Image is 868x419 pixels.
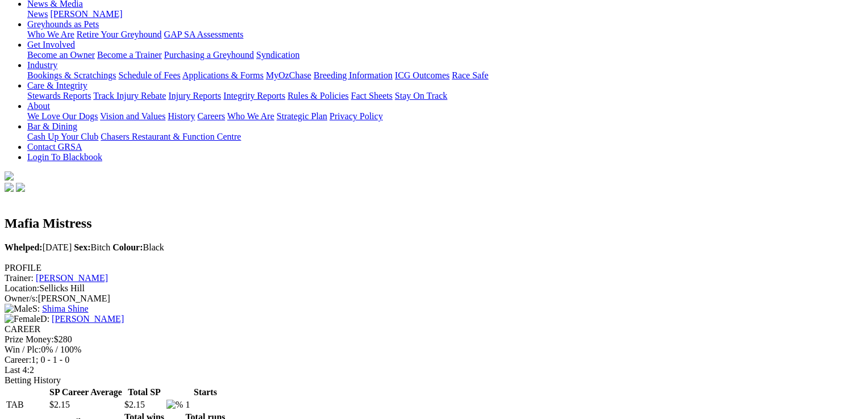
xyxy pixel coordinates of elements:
[329,111,383,121] a: Privacy Policy
[27,132,855,142] div: Bar & Dining
[223,91,285,100] a: Integrity Reports
[27,91,855,101] div: Care & Integrity
[277,111,327,121] a: Strategic Plan
[74,242,90,252] b: Sex:
[168,91,221,100] a: Injury Reports
[112,242,164,252] span: Black
[5,365,30,375] span: Last 4:
[5,345,855,355] div: 0% / 100%
[124,387,165,398] th: Total SP
[50,9,122,19] a: [PERSON_NAME]
[5,365,855,375] div: 2
[5,334,54,344] span: Prize Money:
[27,50,855,60] div: Get Involved
[185,387,226,398] th: Starts
[27,9,48,19] a: News
[27,142,82,152] a: Contact GRSA
[5,294,38,303] span: Owner/s:
[395,70,449,80] a: ICG Outcomes
[395,91,447,100] a: Stay On Track
[164,50,254,60] a: Purchasing a Greyhound
[27,9,855,19] div: News & Media
[168,111,195,121] a: History
[5,304,40,313] span: S:
[166,400,183,410] img: %
[5,263,855,273] div: PROFILE
[5,216,855,231] h2: Mafia Mistress
[27,19,99,29] a: Greyhounds as Pets
[27,132,98,141] a: Cash Up Your Club
[6,399,48,410] td: TAB
[36,273,108,283] a: [PERSON_NAME]
[101,132,241,141] a: Chasers Restaurant & Function Centre
[27,111,855,121] div: About
[5,183,14,192] img: facebook.svg
[124,399,165,410] td: $2.15
[314,70,393,80] a: Breeding Information
[5,304,32,314] img: Male
[77,30,162,39] a: Retire Your Greyhound
[27,152,102,162] a: Login To Blackbook
[5,283,39,293] span: Location:
[27,30,855,40] div: Greyhounds as Pets
[16,183,25,192] img: twitter.svg
[351,91,393,100] a: Fact Sheets
[118,70,180,80] a: Schedule of Fees
[42,304,88,313] a: Shima Shine
[5,294,855,304] div: [PERSON_NAME]
[5,171,14,181] img: logo-grsa-white.png
[27,111,98,121] a: We Love Our Dogs
[5,283,855,294] div: Sellicks Hill
[27,50,95,60] a: Become an Owner
[27,101,50,111] a: About
[5,355,31,364] span: Career:
[185,399,226,410] td: 1
[5,314,40,324] img: Female
[5,314,49,324] span: D:
[287,91,349,100] a: Rules & Policies
[74,242,110,252] span: Bitch
[100,111,165,121] a: Vision and Values
[27,70,116,80] a: Bookings & Scratchings
[452,70,488,80] a: Race Safe
[256,50,299,60] a: Syndication
[49,387,123,398] th: SP Career Average
[27,60,57,70] a: Industry
[5,345,41,354] span: Win / Plc:
[5,242,43,252] b: Whelped:
[27,30,74,39] a: Who We Are
[182,70,264,80] a: Applications & Forms
[97,50,162,60] a: Become a Trainer
[5,375,855,386] div: Betting History
[27,70,855,81] div: Industry
[52,314,124,324] a: [PERSON_NAME]
[5,273,34,283] span: Trainer:
[27,81,87,90] a: Care & Integrity
[27,121,77,131] a: Bar & Dining
[227,111,274,121] a: Who We Are
[5,355,855,365] div: 1; 0 - 1 - 0
[5,242,72,252] span: [DATE]
[49,399,123,410] td: $2.15
[93,91,166,100] a: Track Injury Rebate
[5,324,855,334] div: CAREER
[5,334,855,345] div: $280
[112,242,143,252] b: Colour:
[164,30,244,39] a: GAP SA Assessments
[27,40,75,49] a: Get Involved
[266,70,311,80] a: MyOzChase
[197,111,225,121] a: Careers
[27,91,91,100] a: Stewards Reports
